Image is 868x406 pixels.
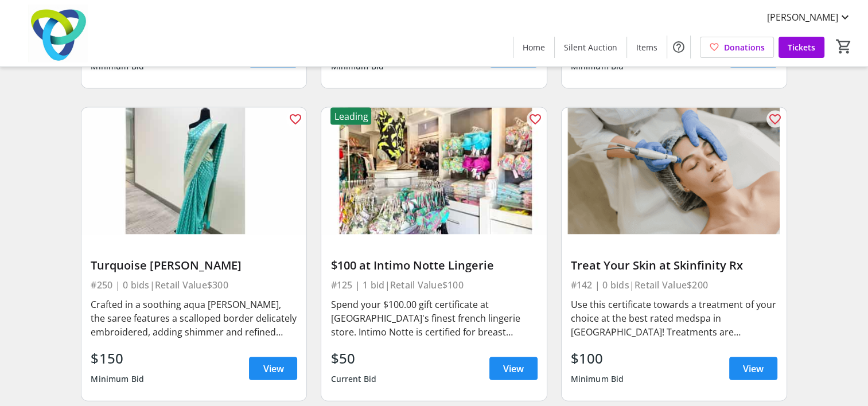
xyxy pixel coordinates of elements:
[779,37,824,58] a: Tickets
[330,108,371,125] div: Leading
[263,362,283,376] span: View
[743,362,764,376] span: View
[321,108,546,235] img: $100 at Intimo Notte Lingerie
[571,369,624,389] div: Minimum Bid
[767,10,838,24] span: [PERSON_NAME]
[834,36,854,57] button: Cart
[7,5,109,62] img: Trillium Health Partners Foundation's Logo
[489,357,538,380] a: View
[91,298,297,339] div: Crafted in a soothing aqua [PERSON_NAME], the saree features a scalloped border delicately embroi...
[249,357,297,380] a: View
[729,45,777,68] a: View
[503,362,524,376] span: View
[729,357,777,380] a: View
[788,41,815,53] span: Tickets
[91,369,144,389] div: Minimum Bid
[489,45,538,68] a: View
[81,108,306,235] img: Turquoise Georgette Saree
[700,37,774,58] a: Donations
[562,108,787,235] img: Treat Your Skin at Skinfinity Rx
[91,348,144,369] div: $150
[667,36,690,58] button: Help
[571,298,777,339] div: Use this certificate towards a treatment of your choice at the best rated medspa in [GEOGRAPHIC_D...
[330,277,537,293] div: #125 | 1 bid | Retail Value $100
[724,41,765,53] span: Donations
[636,41,657,53] span: Items
[555,37,626,58] a: Silent Auction
[91,259,297,272] div: Turquoise [PERSON_NAME]
[627,37,667,58] a: Items
[330,369,376,389] div: Current Bid
[330,348,376,369] div: $50
[91,277,297,293] div: #250 | 0 bids | Retail Value $300
[330,298,537,339] div: Spend your $100.00 gift certificate at [GEOGRAPHIC_DATA]'s finest french lingerie store. Intimo N...
[758,8,861,26] button: [PERSON_NAME]
[564,41,617,53] span: Silent Auction
[330,259,537,272] div: $100 at Intimo Notte Lingerie
[571,348,624,369] div: $100
[249,45,297,68] a: View
[528,112,542,126] mat-icon: favorite_outline
[571,259,777,272] div: Treat Your Skin at Skinfinity Rx
[768,112,782,126] mat-icon: favorite_outline
[513,37,554,58] a: Home
[288,112,302,126] mat-icon: favorite_outline
[571,277,777,293] div: #142 | 0 bids | Retail Value $200
[523,41,545,53] span: Home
